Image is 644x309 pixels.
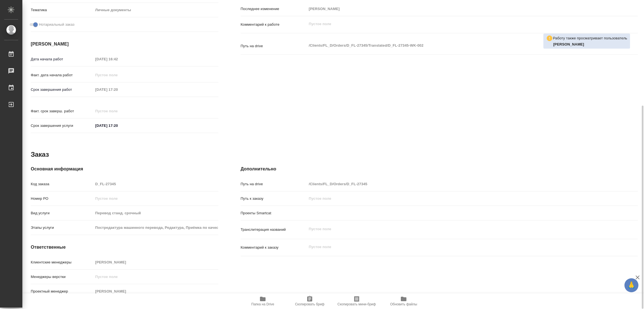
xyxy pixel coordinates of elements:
[93,287,218,295] input: Пустое поле
[241,245,307,250] p: Комментарий к заказу
[307,194,605,203] input: Пустое поле
[31,56,93,62] p: Дата начала работ
[307,180,605,188] input: Пустое поле
[39,22,74,27] span: Нотариальный заказ
[241,43,307,49] p: Путь на drive
[241,166,638,172] h4: Дополнительно
[241,210,307,216] p: Проекты Smartcat
[241,227,307,232] p: Транслитерация названий
[241,181,307,187] p: Путь на drive
[241,196,307,201] p: Путь к заказу
[31,108,93,114] p: Факт. срок заверш. работ
[31,181,93,187] p: Код заказа
[380,293,427,309] button: Обновить файлы
[93,107,142,115] input: Пустое поле
[93,194,218,203] input: Пустое поле
[31,289,93,294] p: Проектный менеджер
[31,260,93,265] p: Клиентские менеджеры
[295,302,324,306] span: Скопировать бриф
[31,150,49,159] h2: Заказ
[93,122,142,130] input: ✎ Введи что-нибудь
[93,71,142,79] input: Пустое поле
[31,196,93,201] p: Номер РО
[31,166,218,172] h4: Основная информация
[31,87,93,92] p: Срок завершения работ
[337,302,376,306] span: Скопировать мини-бриф
[31,225,93,230] p: Этапы услуги
[93,209,218,217] input: Пустое поле
[627,279,636,291] span: 🙏
[251,302,274,306] span: Папка на Drive
[93,258,218,266] input: Пустое поле
[307,41,605,50] textarea: /Clients/FL_D/Orders/D_FL-27345/Translated/D_FL-27345-WK-002
[93,85,142,94] input: Пустое поле
[239,293,286,309] button: Папка на Drive
[31,72,93,78] p: Факт. дата начала работ
[553,35,627,41] p: Работу также просматривает пользователь
[31,244,218,251] h4: Ответственные
[31,274,93,280] p: Менеджеры верстки
[31,123,93,129] p: Срок завершения услуги
[390,302,417,306] span: Обновить файлы
[624,278,638,292] button: 🙏
[93,224,218,232] input: Пустое поле
[31,41,218,47] h4: [PERSON_NAME]
[333,293,380,309] button: Скопировать мини-бриф
[286,293,333,309] button: Скопировать бриф
[241,6,307,12] p: Последнее изменение
[31,7,93,13] p: Тематика
[93,180,218,188] input: Пустое поле
[307,5,605,13] input: Пустое поле
[93,273,218,281] input: Пустое поле
[93,55,142,63] input: Пустое поле
[241,22,307,27] p: Комментарий к работе
[31,210,93,216] p: Вид услуги
[93,5,218,15] div: Личные документы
